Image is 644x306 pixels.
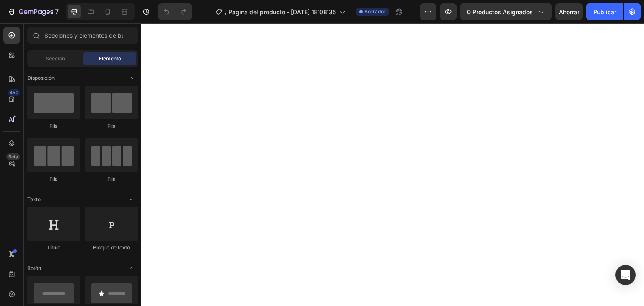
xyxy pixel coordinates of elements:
[586,3,623,20] button: Publicar
[27,75,55,81] font: Disposición
[364,8,386,15] font: Borrador
[3,3,62,20] button: 7
[107,123,116,129] font: Fila
[593,8,616,16] font: Publicar
[467,8,533,16] font: 0 productos asignados
[10,90,18,96] font: 450
[141,23,644,306] iframe: Área de diseño
[229,8,336,16] font: Página del producto - [DATE] 18:08:35
[49,176,58,182] font: Fila
[27,265,41,271] font: Botón
[8,154,18,160] font: Beta
[55,8,59,16] font: 7
[107,176,116,182] font: Fila
[93,244,130,251] font: Bloque de texto
[158,3,192,20] div: Deshacer/Rehacer
[47,244,60,251] font: Título
[125,262,138,275] span: Abrir palanca
[125,71,138,85] span: Abrir palanca
[555,3,583,20] button: Ahorrar
[46,55,65,62] font: Sección
[225,8,227,16] font: /
[460,3,552,20] button: 0 productos asignados
[125,193,138,206] span: Abrir palanca
[99,55,121,62] font: Elemento
[27,27,138,44] input: Secciones y elementos de búsqueda
[49,123,58,129] font: Fila
[615,265,636,285] div: Open Intercom Messenger
[559,8,579,16] font: Ahorrar
[27,196,41,202] font: Texto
